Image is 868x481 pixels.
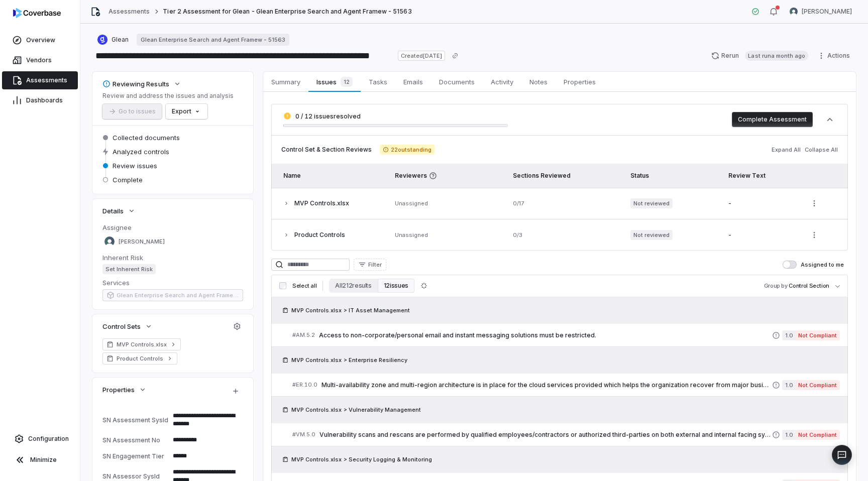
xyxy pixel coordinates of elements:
[102,92,234,100] p: Review and address the issues and analysis
[783,261,797,269] button: Assigned to me
[354,259,386,271] button: Filter
[2,71,78,89] a: Assessments
[291,455,432,463] span: MVP Controls.xlsx > Security Logging & Monitoring
[119,238,165,246] span: [PERSON_NAME]
[102,322,141,331] span: Control Sets
[732,112,813,127] button: Complete Assessment
[166,104,207,119] button: Export
[279,282,286,289] input: Select all
[380,145,435,155] span: 22 outstanding
[294,231,345,238] span: Product Controls
[630,172,649,179] span: Status
[102,223,243,232] dt: Assignee
[513,200,524,207] span: 0 / 17
[113,147,169,156] span: Analyzed controls
[113,175,143,184] span: Complete
[630,230,673,240] span: Not reviewed
[102,338,181,350] a: MVP Controls.xlsx
[292,431,315,438] span: # VM.5.0
[102,385,135,394] span: Properties
[728,199,795,207] div: -
[102,79,169,88] div: Reviewing Results
[728,231,795,239] div: -
[26,36,55,44] span: Overview
[2,91,78,109] a: Dashboards
[784,4,858,19] button: Sayantan Bhattacherjee avatar[PERSON_NAME]
[435,75,479,88] span: Documents
[745,51,808,61] span: Last run a month ago
[291,356,407,364] span: MVP Controls.xlsx > Enterprise Resiliency
[487,75,517,88] span: Activity
[790,8,798,16] img: Sayantan Bhattacherjee avatar
[395,200,428,207] span: Unassigned
[795,330,840,340] span: Not Compliant
[365,75,391,88] span: Tasks
[267,75,304,88] span: Summary
[283,172,301,179] span: Name
[398,51,445,61] span: Created [DATE]
[102,278,243,287] dt: Services
[117,354,163,363] span: Product Controls
[319,431,772,439] span: Vulnerability scans and rescans are performed by qualified employees/contractors or authorized th...
[764,282,788,289] span: Group by
[321,381,772,389] span: Multi-availability zone and multi-region architecture is in place for the cloud services provided...
[630,198,673,208] span: Not reviewed
[117,340,167,348] span: MVP Controls.xlsx
[102,436,169,444] div: SN Assessment No
[99,317,156,335] button: Control Sets
[28,435,69,443] span: Configuration
[292,282,316,290] span: Select all
[560,75,600,88] span: Properties
[341,77,353,87] span: 12
[795,430,840,440] span: Not Compliant
[102,472,169,480] div: SN Assessor SysId
[329,279,377,293] button: All 212 results
[2,51,78,69] a: Vendors
[104,236,115,247] img: Sayantan Bhattacherjee avatar
[163,8,411,16] span: Tier 2 Assessment for Glean - Glean Enterprise Search and Agent Framew - 51563
[319,331,772,339] span: Access to non-corporate/personal email and instant messaging solutions must be restricted.
[26,56,52,64] span: Vendors
[399,75,427,88] span: Emails
[102,352,177,365] a: Product Controls
[814,48,856,63] button: Actions
[137,34,289,46] a: Glean Enterprise Search and Agent Framew - 51563
[102,253,243,262] dt: Inherent Risk
[108,8,150,16] a: Assessments
[295,112,361,120] span: 0 / 12 issues resolved
[102,452,169,460] div: SN Engagement Tier
[292,331,315,339] span: # AM.5.2
[291,306,410,314] span: MVP Controls.xlsx > IT Asset Management
[802,8,852,16] span: [PERSON_NAME]
[99,381,150,399] button: Properties
[102,416,169,424] div: SN Assessment SysId
[782,330,795,340] span: 1.0
[13,8,61,18] img: logo-D7KZi-bG.svg
[281,146,372,154] span: Control Set & Section Reviews
[291,406,421,414] span: MVP Controls.xlsx > Vulnerability Management
[446,47,464,65] button: Copy link
[102,264,156,274] span: Set Inherent Risk
[525,75,552,88] span: Notes
[782,430,795,440] span: 1.0
[705,48,814,63] button: RerunLast runa month ago
[94,31,132,49] button: https://glean.com/Glean
[292,381,317,389] span: # ER.10.0
[395,231,428,238] span: Unassigned
[294,199,349,207] span: MVP Controls.xlsx
[26,76,67,84] span: Assessments
[102,206,124,215] span: Details
[292,423,840,446] a: #VM.5.0Vulnerability scans and rescans are performed by qualified employees/contractors or author...
[112,36,129,44] span: Glean
[378,279,414,293] button: 12 issues
[30,456,57,464] span: Minimize
[26,96,63,104] span: Dashboards
[795,380,840,390] span: Not Compliant
[2,31,78,49] a: Overview
[292,324,840,346] a: #AM.5.2Access to non-corporate/personal email and instant messaging solutions must be restricted....
[395,172,500,180] span: Reviewers
[513,172,571,179] span: Sections Reviewed
[99,75,184,93] button: Reviewing Results
[113,133,180,142] span: Collected documents
[783,261,844,269] label: Assigned to me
